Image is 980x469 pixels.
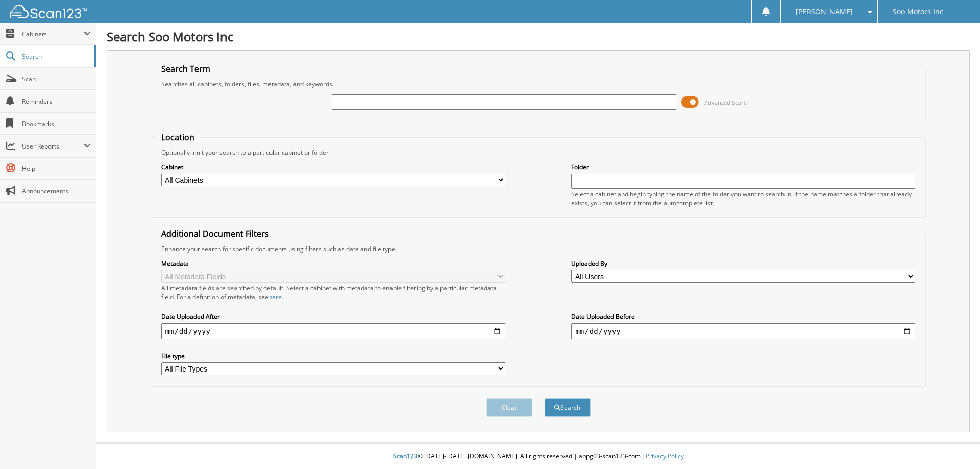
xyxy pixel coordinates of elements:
[571,323,915,339] input: end
[161,163,505,171] label: Cabinet
[571,259,915,268] label: Uploaded By
[893,9,943,15] span: Soo Motors Inc
[107,28,970,45] h1: Search Soo Motors Inc
[268,292,282,301] a: here
[22,142,84,151] span: User Reports
[22,97,91,106] span: Reminders
[161,352,505,360] label: File type
[156,148,921,157] div: Optionally limit your search to a particular cabinet or folder
[545,398,591,417] button: Search
[156,63,215,75] legend: Search Term
[156,228,274,239] legend: Additional Document Filters
[96,444,980,469] div: © [DATE]-[DATE] [DOMAIN_NAME]. All rights reserved | appg03-scan123-com |
[161,323,505,339] input: start
[161,312,505,321] label: Date Uploaded After
[22,119,91,128] span: Bookmarks
[161,259,505,268] label: Metadata
[571,190,915,207] div: Select a cabinet and begin typing the name of the folder you want to search in. If the name match...
[571,312,915,321] label: Date Uploaded Before
[161,284,505,301] div: All metadata fields are searched by default. Select a cabinet with metadata to enable filtering b...
[796,9,853,15] span: [PERSON_NAME]
[22,75,91,83] span: Scan
[22,30,84,38] span: Cabinets
[571,163,915,171] label: Folder
[486,398,532,417] button: Clear
[156,80,921,88] div: Searches all cabinets, folders, files, metadata, and keywords
[22,187,91,195] span: Announcements
[156,132,200,143] legend: Location
[393,452,418,460] span: Scan123
[646,452,684,460] a: Privacy Policy
[22,164,91,173] span: Help
[22,52,89,61] span: Search
[10,5,87,18] img: scan123-logo-white.svg
[156,244,921,253] div: Enhance your search for specific documents using filters such as date and file type.
[704,98,750,106] span: Advanced Search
